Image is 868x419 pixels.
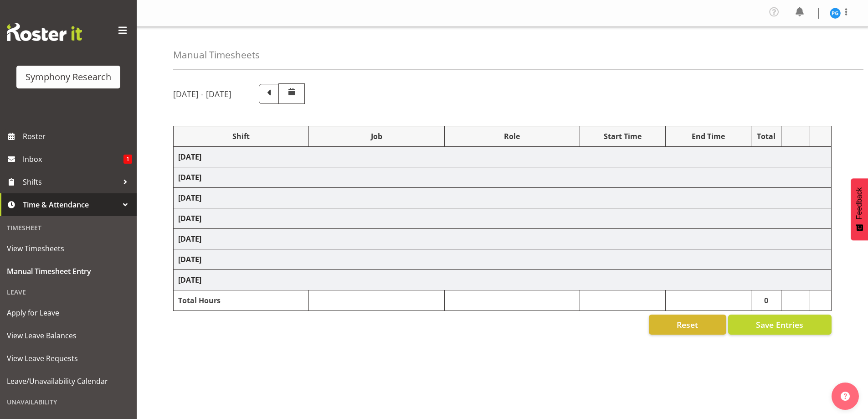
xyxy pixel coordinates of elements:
h4: Manual Timesheets [173,50,260,60]
span: Feedback [855,187,863,219]
div: Total [756,131,777,142]
span: Time & Attendance [23,198,118,212]
div: Role [449,131,575,142]
div: Start Time [585,131,661,142]
span: View Leave Balances [7,329,130,342]
div: Job [313,131,439,142]
span: Shifts [23,175,118,189]
td: [DATE] [174,188,832,208]
td: [DATE] [174,167,832,188]
a: Leave/Unavailability Calendar [2,370,134,393]
img: Rosterit website logo [7,23,82,41]
span: Inbox [23,152,123,166]
span: Manual Timesheet Entry [7,264,130,278]
td: [DATE] [174,208,832,229]
td: [DATE] [174,147,832,167]
a: View Timesheets [2,237,134,260]
td: [DATE] [174,229,832,249]
div: Timesheet [2,218,134,237]
a: View Leave Balances [2,324,134,347]
span: Leave/Unavailability Calendar [7,374,130,388]
div: End Time [670,131,746,142]
button: Reset [649,315,726,335]
span: Roster [23,129,132,143]
a: Manual Timesheet Entry [2,260,134,283]
td: 0 [751,290,781,311]
div: Symphony Research [26,70,111,84]
span: View Timesheets [7,242,130,255]
button: Feedback - Show survey [851,178,868,240]
span: Save Entries [756,319,803,331]
div: Leave [2,283,134,301]
a: Apply for Leave [2,301,134,324]
span: Reset [677,319,698,331]
td: [DATE] [174,270,832,290]
img: patricia-gilmour9541.jpg [830,8,841,19]
img: help-xxl-2.png [841,392,850,401]
div: Unavailability [2,393,134,411]
td: [DATE] [174,249,832,270]
a: View Leave Requests [2,347,134,370]
span: View Leave Requests [7,352,130,365]
span: 1 [123,155,132,164]
button: Save Entries [728,315,832,335]
span: Apply for Leave [7,306,130,320]
td: Total Hours [174,290,309,311]
h5: [DATE] - [DATE] [173,89,231,99]
div: Shift [178,131,304,142]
